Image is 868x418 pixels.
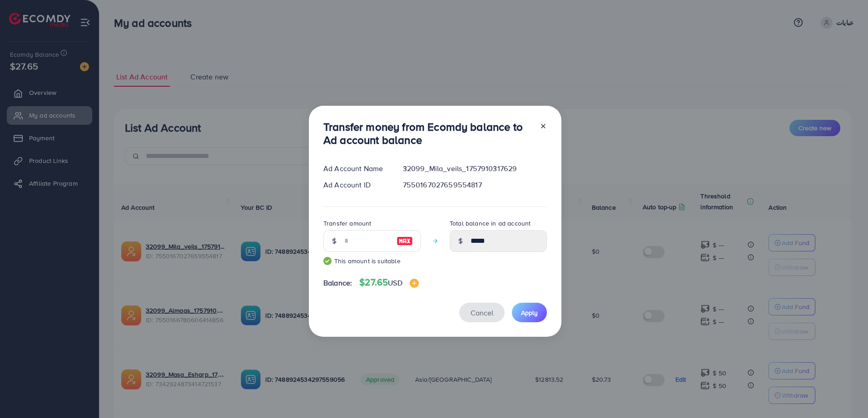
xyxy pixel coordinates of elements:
small: This amount is suitable [323,256,421,266]
span: Balance: [323,278,352,288]
img: image [397,236,413,246]
label: Transfer amount [323,219,371,228]
span: USD [388,278,402,288]
label: Total balance in ad account [450,219,531,228]
img: guide [323,257,332,265]
div: 32099_Mila_veils_1757910317629 [396,163,554,174]
button: Apply [512,303,547,322]
span: Cancel [471,308,493,318]
span: Apply [521,308,538,317]
h3: Transfer money from Ecomdy balance to Ad account balance [323,120,532,147]
button: Cancel [459,303,505,322]
h4: $27.65 [359,277,418,288]
iframe: Chat [829,377,861,411]
img: image [410,279,419,288]
div: Ad Account Name [316,163,396,174]
div: 7550167027659554817 [396,180,554,190]
div: Ad Account ID [316,180,396,190]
